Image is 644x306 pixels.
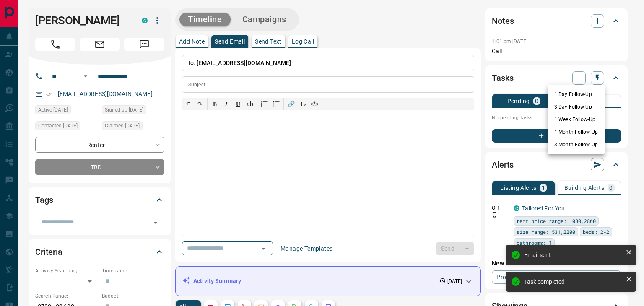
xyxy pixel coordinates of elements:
li: 1 Day Follow-Up [548,88,605,101]
li: 1 Month Follow-Up [548,126,605,138]
li: 3 Day Follow-Up [548,101,605,113]
li: 1 Week Follow-Up [548,113,605,126]
li: 3 Month Follow-Up [548,138,605,151]
div: Task completed [524,278,622,285]
div: Email sent [524,252,622,258]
